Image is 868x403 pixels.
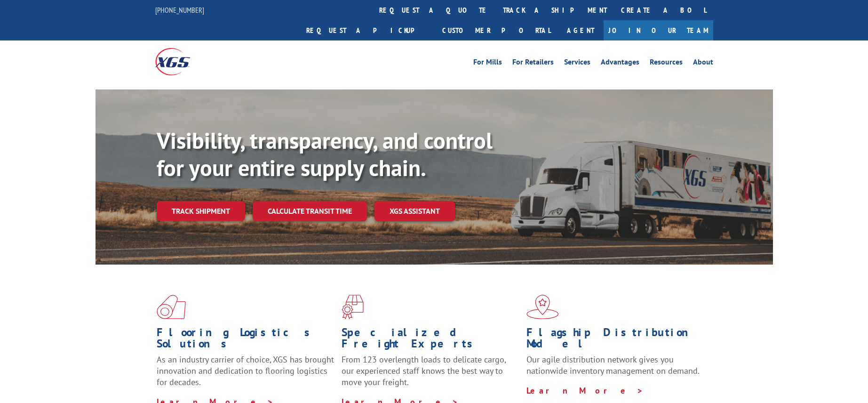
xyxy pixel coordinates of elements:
a: Request a pickup [299,20,435,40]
a: Advantages [601,58,639,69]
a: For Mills [473,58,502,69]
img: xgs-icon-total-supply-chain-intelligence-red [157,295,186,319]
h1: Flagship Distribution Model [526,327,704,354]
a: [PHONE_NUMBER] [155,5,204,15]
a: Resources [650,58,683,69]
p: From 123 overlength loads to delicate cargo, our experienced staff knows the best way to move you... [342,354,519,396]
b: Visibility, transparency, and control for your entire supply chain. [157,126,493,182]
a: Customer Portal [435,20,557,40]
a: Agent [557,20,604,40]
a: Track shipment [157,201,245,221]
h1: Flooring Logistics Solutions [157,327,334,354]
h1: Specialized Freight Experts [342,327,519,354]
img: xgs-icon-flagship-distribution-model-red [526,295,559,319]
a: Calculate transit time [253,201,367,221]
span: Our agile distribution network gives you nationwide inventory management on demand. [526,354,700,376]
img: xgs-icon-focused-on-flooring-red [342,295,364,319]
a: Services [564,58,590,69]
a: Join Our Team [604,20,713,40]
span: As an industry carrier of choice, XGS has brought innovation and dedication to flooring logistics... [157,354,334,387]
a: About [693,58,713,69]
a: XGS ASSISTANT [374,201,455,221]
a: Learn More > [526,385,644,396]
a: For Retailers [512,58,554,69]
